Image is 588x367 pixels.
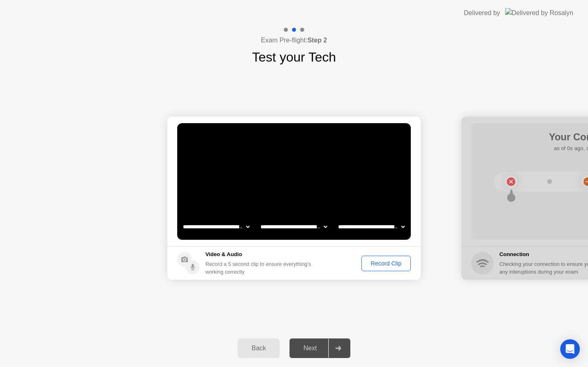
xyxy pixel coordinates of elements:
[292,345,328,352] div: Next
[464,8,500,18] div: Delivered by
[205,260,314,276] div: Record a 5 second clip to ensure everything’s working correctly
[205,250,314,259] h5: Video & Audio
[336,219,406,235] select: Available microphones
[505,8,573,18] img: Delivered by Rosalyn
[252,47,336,67] h1: Test your Tech
[364,260,408,267] div: Record Clip
[259,219,329,235] select: Available speakers
[307,37,327,44] b: Step 2
[181,219,251,235] select: Available cameras
[560,339,580,359] div: Open Intercom Messenger
[261,35,327,45] h4: Exam Pre-flight:
[361,256,411,271] button: Record Clip
[238,338,280,358] button: Back
[240,345,277,352] div: Back
[290,338,350,358] button: Next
